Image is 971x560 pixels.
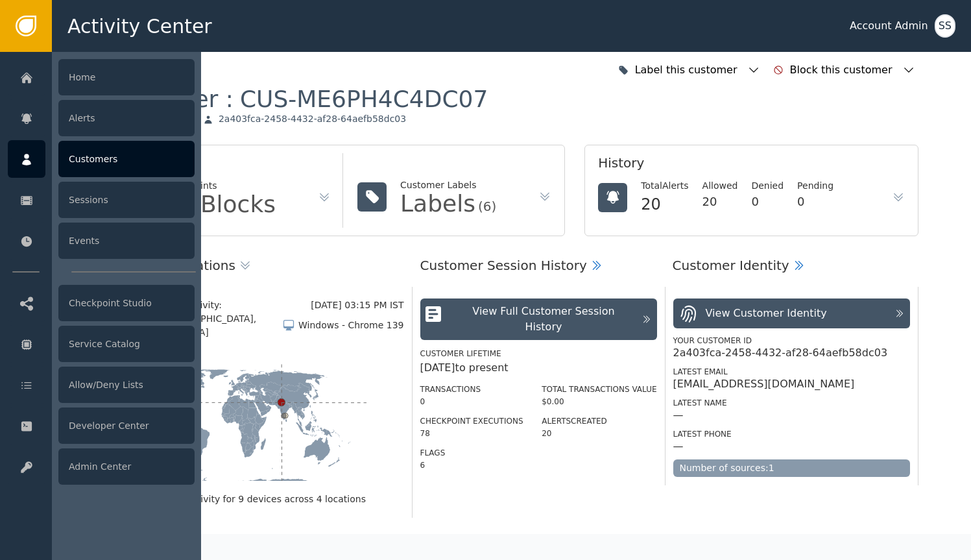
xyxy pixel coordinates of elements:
[635,62,741,78] div: Label this customer
[420,256,587,275] div: Customer Session History
[797,193,833,210] div: 0
[542,428,656,439] div: 20
[673,335,910,347] div: Your Customer ID
[673,409,684,422] div: —
[8,140,195,178] a: Customers
[790,62,896,78] div: Block this customer
[770,56,918,84] button: Block this customer
[850,18,928,34] div: Account Admin
[673,459,910,477] div: Number of sources: 1
[751,179,784,193] div: Denied
[420,448,446,457] label: Flags
[702,193,738,210] div: 20
[542,417,607,426] label: Alerts Created
[641,179,688,193] div: Total Alerts
[105,84,488,114] div: Customer :
[58,141,195,177] div: Customers
[8,99,195,137] a: Alerts
[162,193,276,216] div: No Blocks
[58,408,195,444] div: Developer Center
[673,347,888,359] div: 2a403fca-2458-4432-af28-64aefb58dc03
[452,304,634,335] div: View Full Customer Session History
[751,193,784,210] div: 0
[542,396,656,408] div: $0.00
[673,428,910,440] div: Latest Phone
[420,385,481,394] label: Transactions
[8,222,195,260] a: Events
[58,223,195,259] div: Events
[935,14,955,38] button: SS
[615,56,763,84] button: Label this customer
[420,428,523,439] div: 78
[641,193,688,216] div: 20
[420,349,501,358] label: Customer Lifetime
[58,448,195,485] div: Admin Center
[8,284,195,322] a: Checkpoint Studio
[706,306,827,321] div: View Customer Identity
[58,59,195,95] div: Home
[420,459,523,471] div: 6
[420,417,523,426] label: Checkpoint Executions
[8,58,195,96] a: Home
[58,285,195,321] div: Checkpoint Studio
[219,114,406,125] div: 2a403fca-2458-4432-af28-64aefb58dc03
[8,181,195,219] a: Sessions
[542,385,656,394] label: Total Transactions Value
[8,325,195,363] a: Service Catalog
[58,100,195,136] div: Alerts
[797,179,833,193] div: Pending
[400,192,475,215] div: Labels
[673,378,855,391] div: [EMAIL_ADDRESS][DOMAIN_NAME]
[598,153,904,179] div: History
[420,298,657,340] button: View Full Customer Session History
[162,179,276,193] div: Checkpoints
[420,360,657,376] div: [DATE] to present
[673,397,910,409] div: Latest Name
[311,298,403,312] div: [DATE] 03:15 PM IST
[8,407,195,444] a: Developer Center
[673,256,789,275] div: Customer Identity
[478,200,496,213] div: (6)
[119,153,331,179] div: Flags
[114,493,404,506] div: Showing recent activity for 9 devices across 4 locations
[58,182,195,218] div: Sessions
[673,440,684,453] div: —
[67,12,212,41] span: Activity Center
[8,366,195,404] a: Allow/Deny Lists
[420,396,523,408] div: 0
[673,366,910,378] div: Latest Email
[240,84,488,114] div: CUS-ME6PH4C4DC07
[673,298,910,328] button: View Customer Identity
[702,179,738,193] div: Allowed
[58,326,195,362] div: Service Catalog
[8,448,195,485] a: Admin Center
[400,178,496,192] div: Customer Labels
[298,319,404,332] div: Windows - Chrome 139
[58,367,195,403] div: Allow/Deny Lists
